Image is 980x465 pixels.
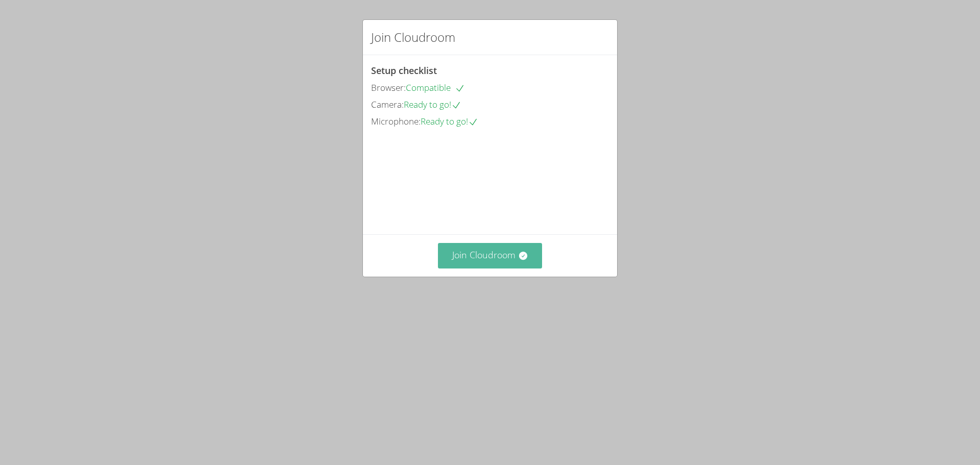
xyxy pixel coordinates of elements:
span: Ready to go! [404,99,461,110]
button: Join Cloudroom [438,243,543,268]
span: Ready to go! [421,115,478,127]
span: Camera: [371,99,404,110]
span: Compatible [406,82,465,93]
h2: Join Cloudroom [371,28,455,46]
span: Microphone: [371,115,421,127]
span: Browser: [371,82,406,93]
span: Setup checklist [371,64,437,77]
